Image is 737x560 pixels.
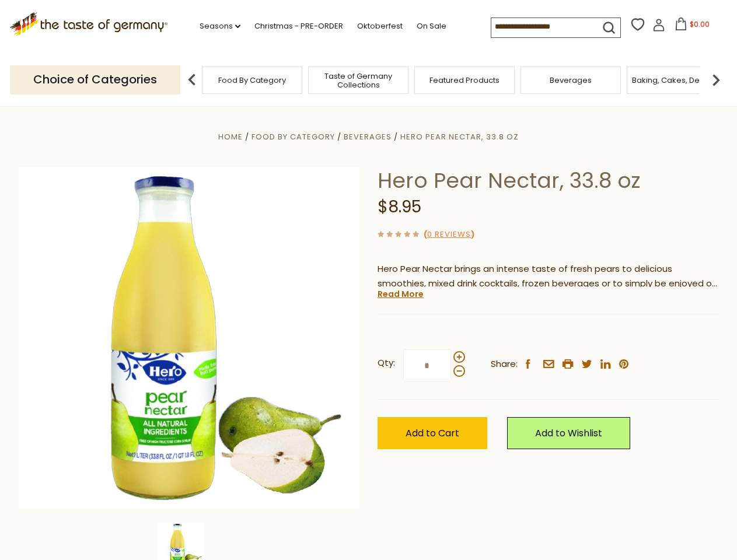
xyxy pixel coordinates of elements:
[378,262,719,291] p: Hero Pear Nectar brings an intense taste of fresh pears to delicious smoothies, mixed drink cockt...
[254,20,343,33] a: Christmas - PRE-ORDER
[550,76,592,85] a: Beverages
[507,417,630,449] a: Add to Wishlist
[690,19,710,29] span: $0.00
[10,65,180,94] p: Choice of Categories
[406,426,459,440] span: Add to Cart
[19,167,360,509] img: Hero Pear Nectar, 33.8 oz
[312,72,405,89] a: Taste of Germany Collections
[704,68,728,92] img: next arrow
[668,17,717,35] button: $0.00
[429,76,500,85] a: Featured Products
[491,357,518,372] span: Share:
[200,20,240,33] a: Seasons
[427,229,471,241] a: 0 Reviews
[378,195,421,218] span: $8.95
[403,349,451,381] input: Qty:
[218,131,243,142] a: Home
[378,288,424,300] a: Read More
[252,131,335,142] a: Food By Category
[218,76,286,85] a: Food By Category
[424,229,474,240] span: ( )
[180,68,204,92] img: previous arrow
[378,167,719,194] h1: Hero Pear Nectar, 33.8 oz
[378,417,487,449] button: Add to Cart
[378,356,395,370] strong: Qty:
[400,131,519,142] a: Hero Pear Nectar, 33.8 oz
[357,20,403,33] a: Oktoberfest
[417,20,446,33] a: On Sale
[632,76,722,85] a: Baking, Cakes, Desserts
[344,131,392,142] a: Beverages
